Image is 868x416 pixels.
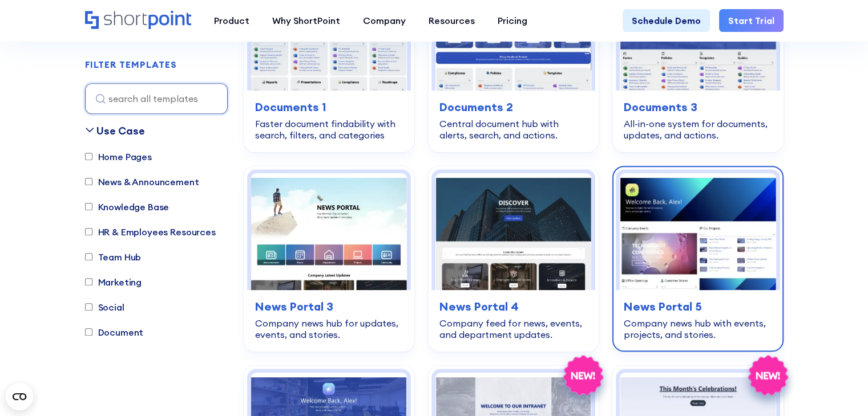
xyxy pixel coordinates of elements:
label: Team Hub [85,250,142,264]
input: Document [85,329,92,336]
h3: Documents 1 [255,99,403,116]
div: FILTER TEMPLATES [85,60,177,70]
div: Company feed for news, events, and department updates. [439,317,587,340]
input: Team Hub [85,254,92,261]
h3: Documents 3 [624,99,772,116]
div: Product [214,14,249,27]
input: Marketing [85,279,92,286]
label: Document [85,325,144,339]
a: News Portal 5 – Intranet Company News Template: Company news hub with events, projects, and stori... [612,166,783,352]
label: Social [85,300,124,314]
h3: Documents 2 [439,99,587,116]
a: Product [203,9,261,32]
a: Pricing [486,9,539,32]
div: Company [363,14,406,27]
label: Knowledge Base [85,200,169,214]
input: HR & Employees Resources [85,229,92,236]
iframe: Chat Widget [811,361,868,416]
a: Schedule Demo [623,9,710,32]
div: All-in-one system for documents, updates, and actions. [624,118,772,141]
div: Use Case [96,123,145,138]
a: Why ShortPoint [261,9,352,32]
img: News Portal 5 – Intranet Company News Template: Company news hub with events, projects, and stories. [620,173,776,290]
a: News Portal 3 – SharePoint Newsletter Template: Company news hub for updates, events, and stories... [244,166,414,352]
a: Home [85,11,191,30]
div: Widget chat [811,361,868,416]
input: Home Pages [85,153,92,161]
input: News & Announcement [85,178,92,186]
div: Resources [429,14,475,27]
a: News Portal 4 – Intranet Feed Template: Company feed for news, events, and department updates.New... [428,166,599,352]
a: Start Trial [719,9,784,32]
button: Open CMP widget [6,383,33,410]
input: Knowledge Base [85,203,92,211]
div: Company news hub with events, projects, and stories. [624,317,772,340]
div: Pricing [498,14,527,27]
h3: News Portal 5 [624,298,772,315]
input: search all templates [85,83,228,114]
h3: News Portal 4 [439,298,587,315]
div: Central document hub with alerts, search, and actions. [439,118,587,141]
label: Home Pages [85,150,152,164]
a: Company [352,9,417,32]
label: News & Announcement [85,175,199,189]
img: News Portal 4 – Intranet Feed Template: Company feed for news, events, and department updates. [435,173,591,290]
input: Social [85,304,92,311]
label: HR & Employees Resources [85,225,216,239]
div: Why ShortPoint [272,14,340,27]
div: Company news hub for updates, events, and stories. [255,317,403,340]
img: News Portal 3 – SharePoint Newsletter Template: Company news hub for updates, events, and stories. [251,173,407,290]
a: Resources [417,9,486,32]
div: Faster document findability with search, filters, and categories [255,118,403,141]
h3: News Portal 3 [255,298,403,315]
label: Marketing [85,275,142,289]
